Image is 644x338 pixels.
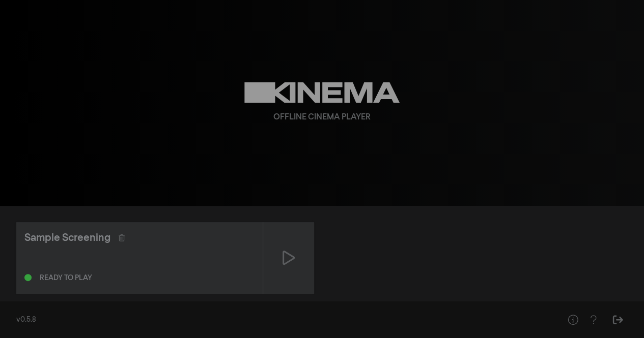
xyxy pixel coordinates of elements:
[563,310,583,330] button: Help
[583,310,603,330] button: Help
[273,111,371,124] div: Offline Cinema Player
[40,274,92,282] div: Ready to play
[24,230,110,245] div: Sample Screening
[16,315,542,325] div: v0.5.8
[607,310,628,330] button: Sign Out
